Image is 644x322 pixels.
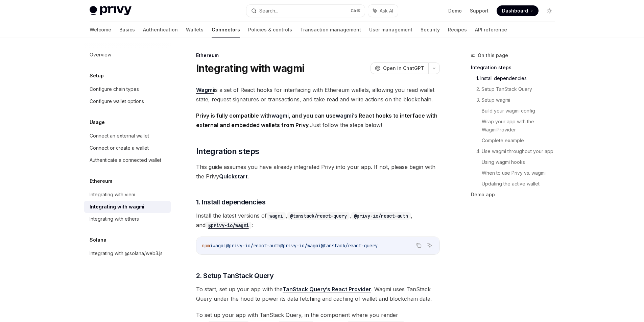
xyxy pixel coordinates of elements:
a: Updating the active wallet [482,178,560,189]
button: Open in ChatGPT [371,63,428,74]
div: Connect an external wallet [90,132,149,140]
a: Support [470,7,488,14]
a: Connect or create a wallet [84,142,171,154]
h5: Setup [90,72,104,80]
span: Just follow the steps below! [196,111,440,130]
a: wagmi [271,112,289,119]
span: To start, set up your app with the . Wagmi uses TanStack Query under the hood to power its data f... [196,284,440,303]
a: 4. Use wagmi throughout your app [476,146,560,157]
div: Configure wallet options [90,97,144,105]
button: Toggle dark mode [544,5,555,16]
button: Search...CtrlK [246,5,365,17]
a: Using wagmi hooks [482,157,560,168]
a: @privy-io/wagmi [206,222,252,228]
a: User management [369,22,412,38]
a: Overview [84,49,171,61]
a: wagmi [336,112,353,119]
span: Open in ChatGPT [383,65,424,72]
a: Integrating with wagmi [84,201,171,213]
div: Integrating with viem [90,191,135,199]
h5: Usage [90,118,105,126]
a: 1. Install dependencies [476,73,560,84]
a: @privy-io/react-auth [351,212,411,219]
a: Connect an external wallet [84,130,171,142]
code: @privy-io/wagmi [206,222,252,229]
a: Integrating with ethers [84,213,171,225]
a: Authentication [143,22,178,38]
span: @tanstack/react-query [321,243,378,249]
span: Ask AI [380,7,393,14]
button: Copy the contents from the code block [414,241,423,250]
a: wagmi [267,212,286,219]
code: @privy-io/react-auth [351,212,411,220]
div: Integrating with @solana/web3.js [90,249,163,257]
a: Quickstart [219,173,247,180]
a: Recipes [448,22,467,38]
a: Wrap your app with the WagmiProvider [482,116,560,135]
a: Transaction management [300,22,361,38]
a: Authenticate a connected wallet [84,154,171,166]
div: Authenticate a connected wallet [90,156,161,164]
div: Search... [259,7,278,15]
span: Dashboard [502,7,528,14]
a: Welcome [90,22,111,38]
h5: Ethereum [90,177,112,185]
button: Ask AI [368,5,398,17]
a: Demo [448,7,462,14]
h1: Integrating with wagmi [196,62,305,74]
a: Dashboard [497,5,539,16]
a: Demo app [471,189,560,200]
span: 2. Setup TanStack Query [196,271,274,280]
a: Security [421,22,440,38]
a: Basics [119,22,135,38]
span: Integration steps [196,146,259,157]
a: @tanstack/react-query [287,212,350,219]
span: npm [202,243,210,249]
h5: Solana [90,236,106,244]
a: Connectors [212,22,240,38]
code: wagmi [267,212,286,220]
span: is a set of React hooks for interfacing with Ethereum wallets, allowing you read wallet state, re... [196,85,440,104]
div: Integrating with wagmi [90,203,144,211]
div: Configure chain types [90,85,139,93]
a: TanStack Query’s React Provider [283,286,371,293]
a: Integrating with @solana/web3.js [84,247,171,259]
span: 1. Install dependencies [196,197,266,207]
a: Build your wagmi config [482,105,560,116]
a: Policies & controls [248,22,292,38]
a: Wagmi [196,86,214,94]
span: @privy-io/react-auth [226,243,280,249]
span: wagmi [213,243,226,249]
a: Complete example [482,135,560,146]
a: 2. Setup TanStack Query [476,84,560,95]
code: @tanstack/react-query [287,212,350,220]
a: Wallets [186,22,204,38]
span: On this page [478,51,508,59]
span: Install the latest versions of , , , and : [196,211,440,230]
div: Connect or create a wallet [90,144,149,152]
div: Ethereum [196,52,440,59]
span: Ctrl K [351,8,361,14]
div: Integrating with ethers [90,215,139,223]
span: @privy-io/wagmi [280,243,321,249]
div: Overview [90,51,111,59]
a: Integrating with viem [84,189,171,201]
span: This guide assumes you have already integrated Privy into your app. If not, please begin with the... [196,162,440,181]
a: Configure wallet options [84,95,171,107]
a: 3. Setup wagmi [476,95,560,105]
img: light logo [90,6,132,16]
a: API reference [475,22,507,38]
a: Configure chain types [84,83,171,95]
span: i [210,243,213,249]
button: Ask AI [425,241,434,250]
a: When to use Privy vs. wagmi [482,168,560,178]
a: Integration steps [471,62,560,73]
strong: Privy is fully compatible with , and you can use ’s React hooks to interface with external and em... [196,112,437,128]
